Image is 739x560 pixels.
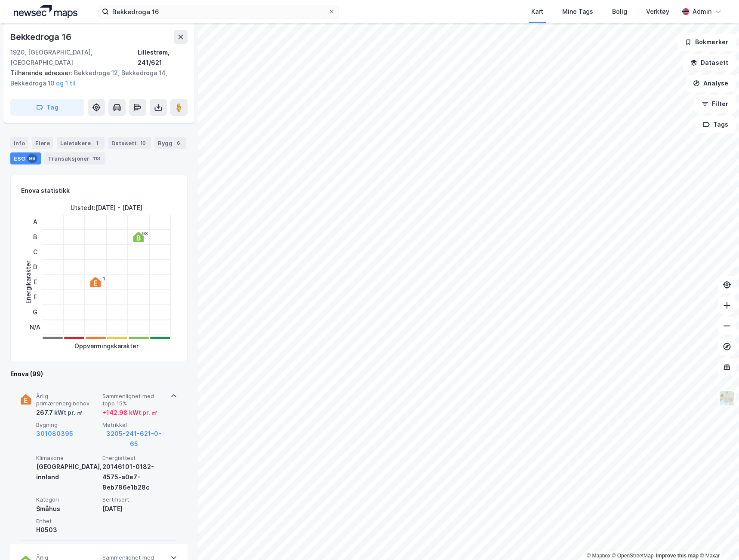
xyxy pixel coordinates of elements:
button: Bokmerker [677,33,736,51]
button: Tag [10,99,84,116]
span: Matrikkel [102,421,165,429]
span: Sammenlignet med topp 15% [102,393,165,408]
div: ESG [10,152,41,164]
span: Kategori [36,496,99,503]
div: 1 [92,139,101,147]
div: Info [10,137,28,149]
div: Lillestrøm, 241/621 [138,47,188,68]
div: 10 [139,139,148,147]
div: Småhus [36,504,99,514]
div: Mine Tags [562,6,593,17]
div: 20146101-0182-4575-a0e7-8eb786e1b28c [102,462,165,493]
div: 113 [91,154,102,163]
div: 98 [142,231,148,236]
div: [DATE] [102,504,165,514]
span: Energiattest [102,454,165,462]
div: Bekkedroga 12, Bekkedroga 14, Bekkedroga 10 [10,68,181,88]
button: Tags [696,116,736,133]
div: Enova statistikk [21,186,70,196]
div: Bygg [154,137,186,149]
div: Bolig [612,6,627,17]
img: Z [719,390,735,406]
div: Kontrollprogram for chat [696,519,739,560]
div: 1920, [GEOGRAPHIC_DATA], [GEOGRAPHIC_DATA] [10,47,138,68]
span: Klimasone [36,454,99,462]
button: Filter [694,95,736,113]
span: Bygning [36,421,99,429]
a: OpenStreetMap [612,553,654,559]
div: Admin [693,6,711,17]
div: Transaksjoner [44,152,105,164]
a: Improve this map [656,553,699,559]
div: N/A [30,320,40,335]
span: Sertifisert [102,496,165,503]
div: G [30,305,40,320]
div: Oppvarmingskarakter [74,341,139,351]
div: Kart [531,6,543,17]
div: C [30,245,40,260]
button: Analyse [686,75,736,92]
div: [GEOGRAPHIC_DATA], innland [36,462,99,482]
div: kWt pr. ㎡ [53,408,83,418]
input: Søk på adresse, matrikkel, gårdeiere, leietakere eller personer [109,5,328,18]
div: Bekkedroga 16 [10,30,73,44]
span: Tilhørende adresser: [10,69,74,76]
iframe: Chat Widget [696,519,739,560]
button: 3205-241-621-0-65 [102,429,165,449]
div: A [30,215,40,230]
div: Eiere [32,137,53,149]
div: F [30,290,40,305]
a: Mapbox [587,553,610,559]
div: Utstedt : [DATE] - [DATE] [71,203,142,213]
div: 267.7 [36,408,83,418]
div: Enova (99) [10,369,188,379]
img: logo.a4113a55bc3d86da70a041830d287a7e.svg [14,5,77,18]
div: Verktøy [646,6,669,17]
div: Leietakere [57,137,105,149]
div: Energikarakter [23,261,34,304]
button: Datasett [683,54,736,71]
div: H0503 [36,525,99,535]
button: 301080395 [36,429,73,439]
div: 1 [103,276,105,281]
div: 6 [174,139,183,147]
div: + 142.98 kWt pr. ㎡ [102,408,157,418]
div: E [30,275,40,290]
div: D [30,260,40,275]
div: 99 [27,154,37,163]
div: Datasett [108,137,151,149]
span: Årlig primærenergibehov [36,393,99,408]
span: Enhet [36,517,99,525]
div: B [30,230,40,245]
